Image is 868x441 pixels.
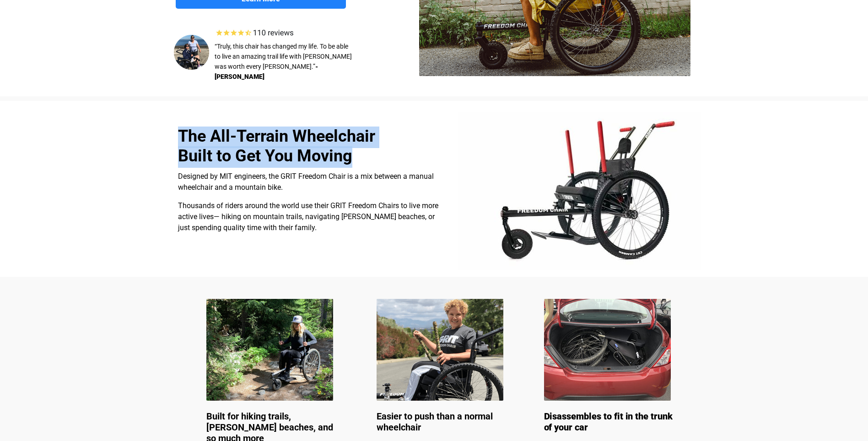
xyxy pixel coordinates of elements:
[178,172,434,192] span: Designed by MIT engineers, the GRIT Freedom Chair is a mix between a manual wheelchair and a moun...
[215,43,352,70] span: “Truly, this chair has changed my life. To be able to live an amazing trail life with [PERSON_NAM...
[178,201,438,232] span: Thousands of riders around the world use their GRIT Freedom Chairs to live more active lives— hik...
[178,127,375,165] span: The All-Terrain Wheelchair Built to Get You Moving
[32,221,111,239] input: Get more information
[544,411,673,433] span: Disassembles to fit in the trunk of your car
[377,411,493,433] span: Easier to push than a normal wheelchair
